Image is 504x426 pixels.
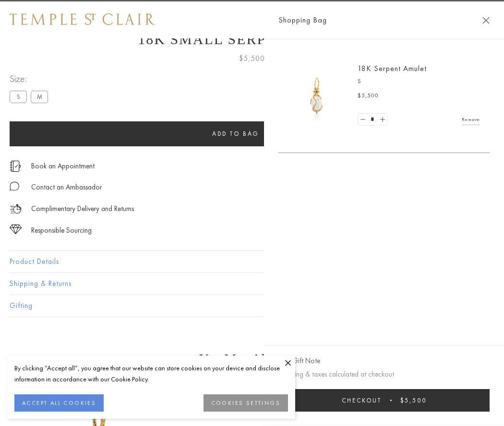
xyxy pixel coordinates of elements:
button: Shipping & Returns [10,273,494,295]
h3: You May Also Like [24,351,480,367]
button: ACCEPT ALL COOKIES [14,394,104,412]
span: $5,500 [239,52,265,65]
button: Add to bag [10,121,462,146]
button: Close Shopping Bag [482,17,490,24]
span: Shopping Bag [278,14,327,26]
img: icon_sourcing.svg [10,225,22,234]
img: MessageIcon-01_2.svg [10,181,19,191]
p: Shipping & taxes calculated at checkout [278,368,490,380]
h1: 18K Small Serpent Amulet [10,31,494,47]
button: COOKIES SETTINGS [204,394,288,412]
label: M [31,91,48,103]
span: Add to bag [212,130,259,138]
img: icon_delivery.svg [10,203,22,215]
img: icon_appointment.svg [10,161,21,172]
a: Set quantity to 2 [377,114,387,126]
img: P51836-E11SERPPV [288,67,346,125]
div: Responsible Sourcing [31,225,92,237]
a: 18K Serpent Amulet [358,63,427,73]
button: Checkout $5,500 [278,389,490,412]
button: Gifting [10,295,494,317]
div: By clicking “Accept all”, you agree that our website can store cookies on your device and disclos... [14,363,288,385]
a: Book an Appointment [31,161,95,171]
span: $5,500 [358,91,379,101]
button: Product Details [10,251,494,272]
span: $5,500 [400,396,427,404]
a: Remove [462,114,480,125]
p: S [358,77,480,86]
p: Complimentary Delivery and Returns [31,203,134,215]
label: S [10,91,27,103]
span: Size: [10,71,52,87]
a: Set quantity to 0 [358,114,368,126]
span: Checkout [342,396,382,404]
div: Contact an Ambassador [31,181,102,193]
img: Temple St. Clair [10,13,155,25]
button: Add Gift Note [278,355,320,367]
